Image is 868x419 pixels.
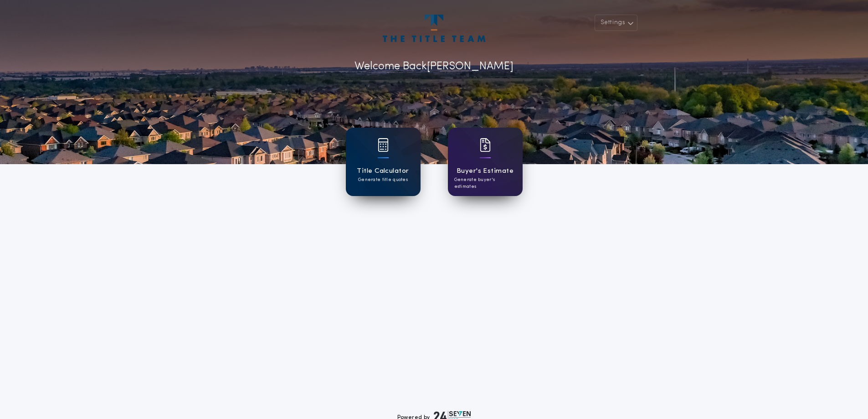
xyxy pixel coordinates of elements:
[378,138,389,152] img: card icon
[457,166,514,176] h1: Buyer's Estimate
[357,166,409,176] h1: Title Calculator
[595,15,637,31] button: Settings
[454,176,516,190] p: Generate buyer's estimates
[346,128,421,196] a: card iconTitle CalculatorGenerate title quotes
[358,176,408,183] p: Generate title quotes
[480,138,491,152] img: card icon
[448,128,523,196] a: card iconBuyer's EstimateGenerate buyer's estimates
[354,58,514,75] p: Welcome Back [PERSON_NAME]
[383,15,485,42] img: account-logo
